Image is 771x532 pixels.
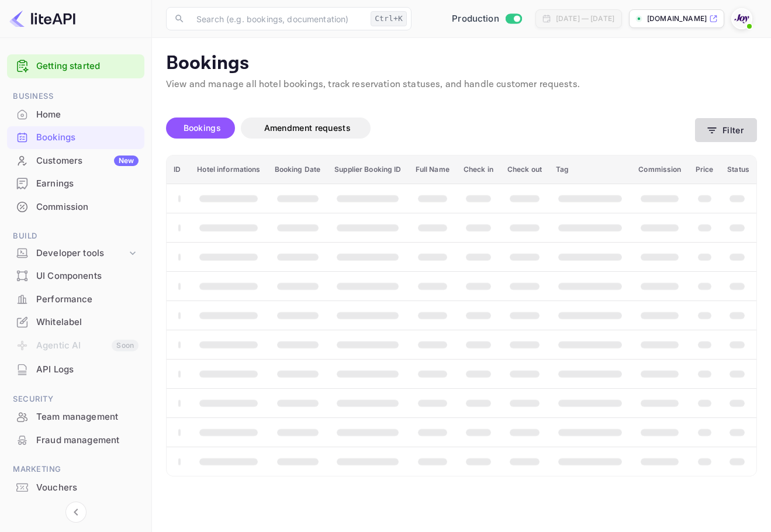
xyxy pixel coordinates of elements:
div: Whitelabel [36,316,139,329]
img: With Joy [732,9,751,28]
span: Business [7,90,144,103]
span: Amendment requests [264,123,351,133]
div: Bookings [36,131,139,144]
th: Full Name [409,156,457,184]
th: Status [720,156,756,184]
a: Team management [7,406,144,427]
th: Booking Date [268,156,328,184]
a: UI Components [7,265,144,286]
div: Getting started [7,54,144,78]
a: API Logs [7,358,144,380]
div: Commission [36,201,139,214]
div: API Logs [36,363,139,376]
div: Team management [7,406,144,429]
th: Tag [549,156,631,184]
a: Vouchers [7,476,144,498]
th: Check out [500,156,549,184]
div: account-settings tabs [166,118,695,139]
div: Team management [36,410,139,424]
a: Home [7,103,144,125]
p: [DOMAIN_NAME] [647,13,707,24]
div: Switch to Sandbox mode [447,12,526,26]
div: Bookings [7,126,144,149]
span: Marketing [7,463,144,476]
p: Bookings [166,52,757,75]
a: Earnings [7,172,144,194]
div: Performance [36,293,139,306]
p: View and manage all hotel bookings, track reservation statuses, and handle customer requests. [166,78,757,92]
a: Commission [7,196,144,217]
div: Performance [7,288,144,311]
div: Developer tools [7,243,144,264]
div: Fraud management [36,434,139,447]
span: Build [7,230,144,243]
span: Security [7,393,144,406]
th: Hotel informations [190,156,267,184]
button: Collapse navigation [65,502,87,523]
div: Whitelabel [7,311,144,334]
a: Performance [7,288,144,310]
img: LiteAPI logo [9,9,75,28]
div: Home [36,108,139,122]
div: Developer tools [36,247,127,260]
th: Price [689,156,721,184]
table: booking table [167,156,756,476]
div: Commission [7,196,144,219]
div: Earnings [7,172,144,195]
a: Getting started [36,60,139,73]
div: Vouchers [7,476,144,499]
button: Filter [695,118,757,142]
div: Ctrl+K [371,11,407,26]
th: Commission [631,156,688,184]
th: Supplier Booking ID [327,156,408,184]
div: UI Components [7,265,144,288]
th: ID [167,156,190,184]
div: Home [7,103,144,126]
input: Search (e.g. bookings, documentation) [189,7,366,30]
th: Check in [457,156,500,184]
a: Bookings [7,126,144,148]
span: Bookings [184,123,221,133]
div: API Logs [7,358,144,381]
div: UI Components [36,270,139,283]
div: [DATE] — [DATE] [556,13,614,24]
div: Earnings [36,177,139,191]
a: CustomersNew [7,150,144,171]
div: Fraud management [7,429,144,452]
div: Customers [36,154,139,168]
div: New [114,156,139,166]
a: Whitelabel [7,311,144,333]
div: CustomersNew [7,150,144,172]
a: Fraud management [7,429,144,451]
span: Production [452,12,499,26]
div: Vouchers [36,481,139,495]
